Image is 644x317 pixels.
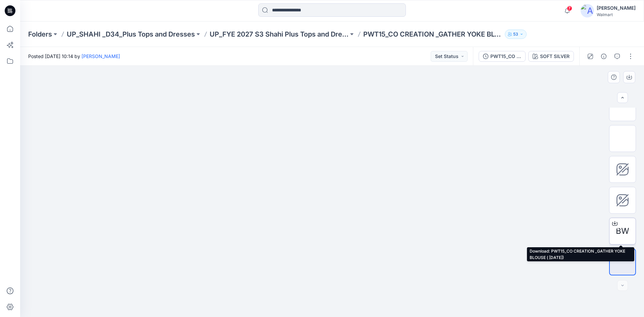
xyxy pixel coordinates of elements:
span: Posted [DATE] 10:14 by [28,53,120,60]
p: 53 [513,31,518,38]
a: Folders [28,30,52,39]
a: UP_SHAHI _D34_Plus Tops and Dresses [67,30,195,39]
div: Walmart [597,12,636,17]
a: [PERSON_NAME] [82,53,120,59]
div: PWT15_CO CREATION _GATHER YOKE BLOUSE [490,53,521,60]
button: PWT15_CO CREATION _GATHER YOKE BLOUSE [479,51,526,62]
button: Details [598,51,609,62]
img: avatar [581,4,594,17]
a: UP_FYE 2027 S3 Shahi Plus Tops and Dress [210,30,348,39]
p: PWT15_CO CREATION _GATHER YOKE BLOUSE [363,30,502,39]
span: 7 [567,6,572,11]
span: BW [616,225,629,237]
div: [PERSON_NAME] [597,4,636,12]
button: 53 [505,30,527,39]
div: SOFT SILVER [540,53,570,60]
button: SOFT SILVER [528,51,574,62]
